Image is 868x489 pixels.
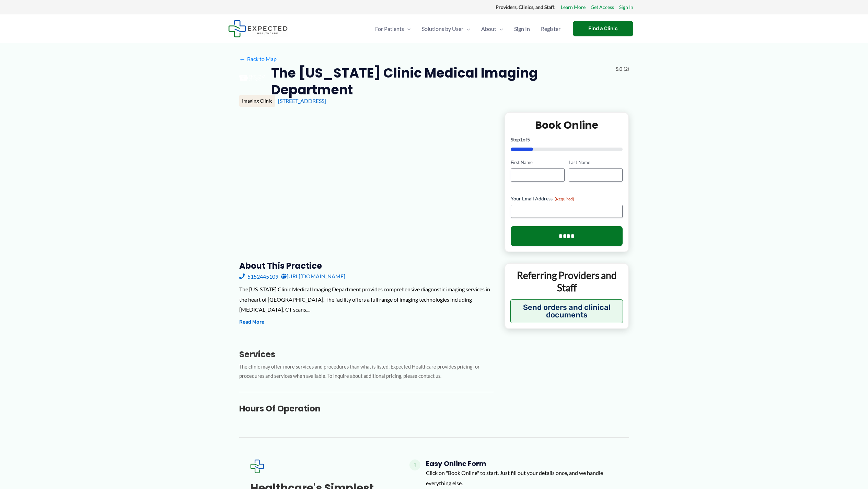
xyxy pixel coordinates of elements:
[496,17,503,41] span: Menu Toggle
[619,3,633,12] a: Sign In
[591,3,614,12] a: Get Access
[463,17,470,41] span: Menu Toggle
[569,159,623,166] label: Last Name
[426,459,618,468] h4: Easy Online Form
[510,269,623,294] p: Referring Providers and Staff
[511,159,565,166] label: First Name
[239,284,494,315] div: The [US_STATE] Clinic Medical Imaging Department provides comprehensive diagnostic imaging servic...
[511,118,623,132] h2: Book Online
[520,137,523,142] span: 1
[481,17,496,41] span: About
[541,17,560,41] span: Register
[271,65,610,98] h2: The [US_STATE] Clinic Medical Imaging Department
[239,95,275,107] div: Imaging Clinic
[228,20,288,37] img: Expected Healthcare Logo - side, dark font, small
[616,65,622,73] span: 5.0
[496,4,556,10] strong: Providers, Clinics, and Staff:
[527,137,530,142] span: 5
[511,195,623,202] label: Your Email Address
[476,17,509,41] a: AboutMenu Toggle
[535,17,566,41] a: Register
[239,403,494,414] h3: Hours of Operation
[281,271,345,281] a: [URL][DOMAIN_NAME]
[426,468,618,488] p: Click on "Book Online" to start. Just fill out your details once, and we handle everything else.
[409,459,420,470] span: 1
[239,271,278,281] a: 5152445109
[514,17,530,41] span: Sign In
[239,362,494,381] p: The clinic may offer more services and procedures than what is listed. Expected Healthcare provid...
[555,196,574,201] span: (Required)
[239,349,494,360] h3: Services
[511,137,623,142] p: Step of
[510,299,623,323] button: Send orders and clinical documents
[370,17,566,41] nav: Primary Site Navigation
[278,97,326,104] a: [STREET_ADDRESS]
[239,54,277,64] a: ←Back to Map
[239,260,494,271] h3: About this practice
[250,459,264,473] img: Expected Healthcare Logo
[239,318,264,326] button: Read More
[624,65,629,73] span: (2)
[370,17,416,41] a: For PatientsMenu Toggle
[375,17,404,41] span: For Patients
[561,3,586,12] a: Learn More
[422,17,463,41] span: Solutions by User
[404,17,411,41] span: Menu Toggle
[416,17,476,41] a: Solutions by UserMenu Toggle
[239,56,246,62] span: ←
[509,17,535,41] a: Sign In
[573,21,633,36] a: Find a Clinic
